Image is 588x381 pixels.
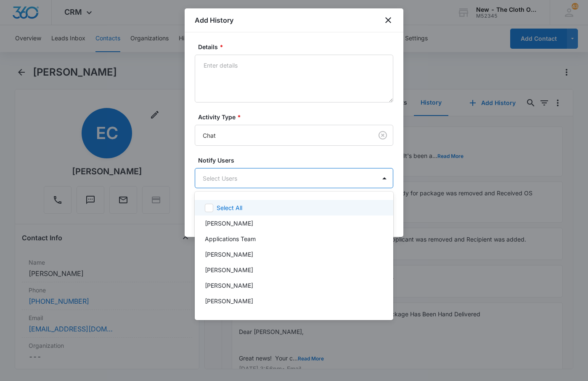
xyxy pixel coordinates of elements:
[205,265,253,274] p: [PERSON_NAME]
[217,203,242,212] p: Select All
[205,312,253,321] p: [PERSON_NAME]
[205,234,256,243] p: Applications Team
[205,250,253,259] p: [PERSON_NAME]
[205,281,253,290] p: [PERSON_NAME]
[205,297,253,305] p: [PERSON_NAME]
[205,219,253,228] p: [PERSON_NAME]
